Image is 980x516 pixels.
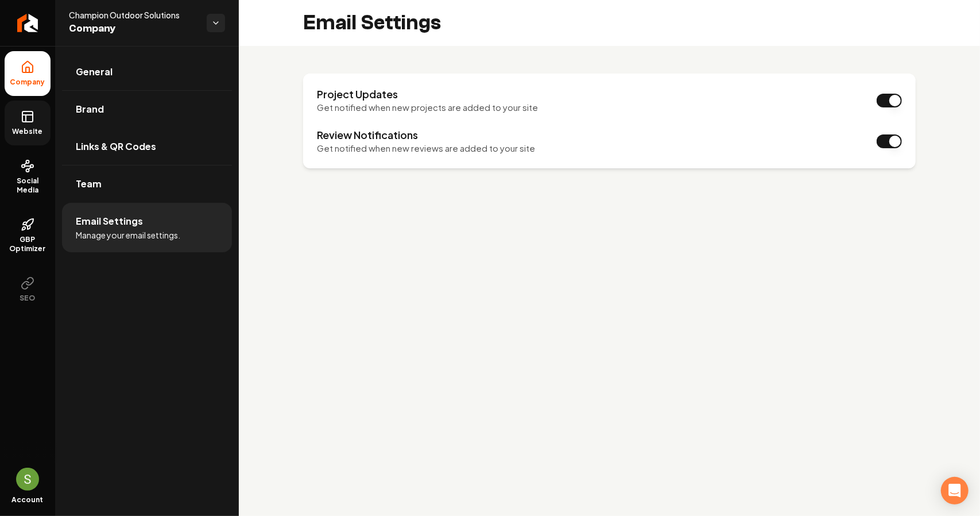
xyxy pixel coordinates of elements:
a: GBP Optimizer [5,209,51,263]
button: Open user button [16,468,39,491]
a: Team [62,165,232,202]
span: SEO [16,294,40,303]
a: Website [5,101,51,145]
a: General [62,53,232,90]
span: Company [69,21,197,37]
a: Brand [62,91,232,128]
span: Website [8,127,48,136]
a: Links & QR Codes [62,128,232,165]
span: Company [6,78,50,87]
span: Links & QR Codes [76,140,156,153]
span: Email Settings [76,214,143,228]
a: Social Media [5,150,51,204]
p: Get notified when new projects are added to your site [317,101,538,114]
span: GBP Optimizer [5,235,51,253]
h2: Email Settings [303,11,441,34]
h3: Review Notifications [317,128,535,142]
span: Manage your email settings. [76,229,180,241]
img: Rebolt Logo [17,14,38,32]
div: Open Intercom Messenger [941,477,969,505]
img: Sales Champion [16,468,39,491]
span: Brand [76,102,104,116]
span: Social Media [5,176,51,195]
span: Team [76,177,102,191]
h3: Project Updates [317,87,538,101]
button: SEO [5,267,51,312]
span: Account [12,495,44,505]
span: General [76,65,113,79]
p: Get notified when new reviews are added to your site [317,142,535,155]
span: Champion Outdoor Solutions [69,9,197,21]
